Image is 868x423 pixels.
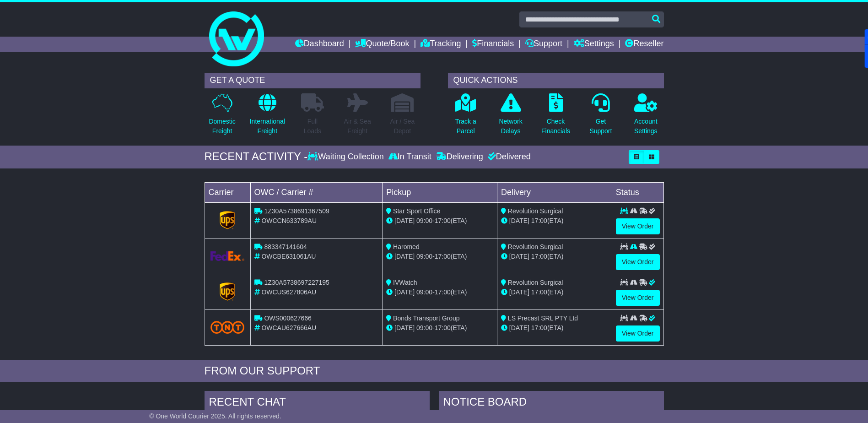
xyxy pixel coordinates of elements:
[497,182,612,202] td: Delivery
[205,182,250,202] td: Carrier
[508,243,563,250] span: Revolution Surgical
[501,287,608,297] div: (ETA)
[264,315,312,322] span: OWS000627666
[508,207,563,215] span: Revolution Surgical
[435,324,451,331] span: 17:00
[541,93,571,141] a: CheckFinancials
[394,217,415,224] span: [DATE]
[264,279,329,286] span: 1Z30A5738697227195
[295,37,344,52] a: Dashboard
[531,253,547,260] span: 17:00
[250,117,285,136] p: International Freight
[574,37,614,52] a: Settings
[435,217,451,224] span: 17:00
[421,37,461,52] a: Tracking
[435,253,451,260] span: 17:00
[261,288,316,296] span: OWCUS627806AU
[616,325,660,342] a: View Order
[416,288,432,296] span: 09:00
[264,207,329,215] span: 1Z30A5738691367509
[416,253,432,260] span: 09:00
[501,216,608,226] div: (ETA)
[501,323,608,333] div: (ETA)
[634,93,658,141] a: AccountSettings
[393,207,440,215] span: Star Sport Office
[390,117,415,136] p: Air / Sea Depot
[589,117,612,136] p: Get Support
[612,182,663,202] td: Status
[220,211,235,229] img: GetCarrierServiceLogo
[616,290,660,306] a: View Order
[393,315,460,322] span: Bonds Transport Group
[439,391,664,416] div: NOTICE BOARD
[205,150,308,163] div: RECENT ACTIVITY -
[455,117,476,136] p: Track a Parcel
[210,251,245,261] img: GetCarrierServiceLogo
[386,152,434,162] div: In Transit
[386,252,493,261] div: - (ETA)
[208,93,236,141] a: DomesticFreight
[386,323,493,333] div: - (ETA)
[485,152,531,162] div: Delivered
[501,252,608,261] div: (ETA)
[301,117,324,136] p: Full Loads
[307,152,386,162] div: Waiting Collection
[149,412,281,420] span: © One World Courier 2025. All rights reserved.
[261,324,316,331] span: OWCAU627666AU
[386,287,493,297] div: - (ETA)
[393,279,417,286] span: IVWatch
[250,182,383,202] td: OWC / Carrier #
[205,391,430,416] div: RECENT CHAT
[498,93,523,141] a: NetworkDelays
[394,324,415,331] span: [DATE]
[394,288,415,296] span: [DATE]
[448,73,664,88] div: QUICK ACTIONS
[261,217,317,224] span: OWCCN633789AU
[249,93,286,141] a: InternationalFreight
[531,288,547,296] span: 17:00
[209,117,235,136] p: Domestic Freight
[394,253,415,260] span: [DATE]
[344,117,371,136] p: Air & Sea Freight
[455,93,477,141] a: Track aParcel
[525,37,562,52] a: Support
[261,253,316,260] span: OWCBE631061AU
[472,37,514,52] a: Financials
[541,117,570,136] p: Check Financials
[589,93,612,141] a: GetSupport
[531,217,547,224] span: 17:00
[509,253,529,260] span: [DATE]
[616,254,660,270] a: View Order
[625,37,663,52] a: Reseller
[634,117,658,136] p: Account Settings
[616,218,660,234] a: View Order
[210,321,245,333] img: TNT_Domestic.png
[393,243,420,250] span: Haromed
[508,315,578,322] span: LS Precast SRL PTY Ltd
[499,117,522,136] p: Network Delays
[205,364,664,378] div: FROM OUR SUPPORT
[416,324,432,331] span: 09:00
[386,216,493,226] div: - (ETA)
[383,182,497,202] td: Pickup
[264,243,307,250] span: 883347141604
[509,324,529,331] span: [DATE]
[509,217,529,224] span: [DATE]
[531,324,547,331] span: 17:00
[434,152,485,162] div: Delivering
[220,282,235,301] img: GetCarrierServiceLogo
[205,73,421,88] div: GET A QUOTE
[416,217,432,224] span: 09:00
[508,279,563,286] span: Revolution Surgical
[509,288,529,296] span: [DATE]
[355,37,409,52] a: Quote/Book
[435,288,451,296] span: 17:00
